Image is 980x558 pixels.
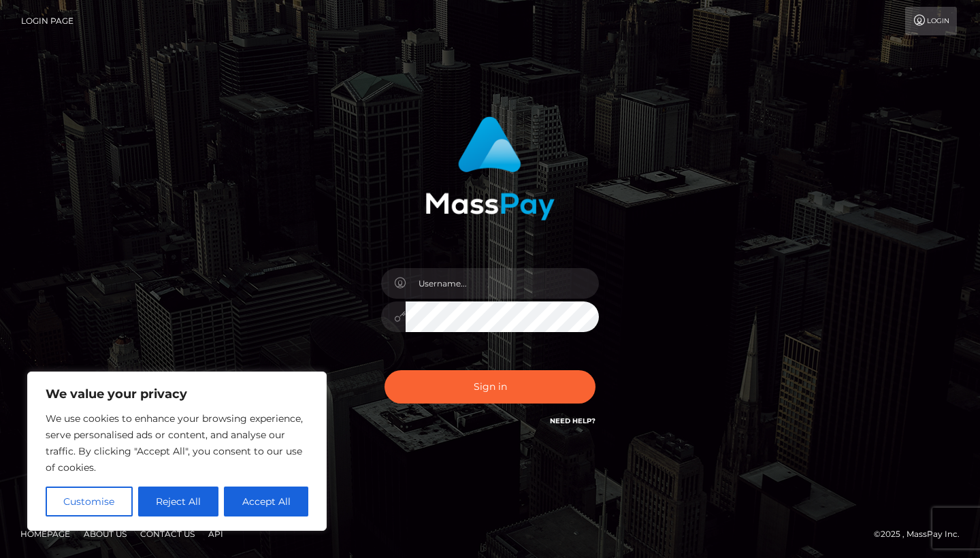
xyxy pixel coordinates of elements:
[21,7,73,35] a: Login Page
[78,523,132,544] a: About Us
[46,487,133,516] button: Customise
[425,116,555,220] img: MassPay Login
[138,487,219,516] button: Reject All
[550,416,595,425] a: Need Help?
[135,523,200,544] a: Contact Us
[224,487,308,516] button: Accept All
[46,386,308,402] p: We value your privacy
[27,372,327,531] div: We value your privacy
[385,370,595,404] button: Sign in
[15,523,76,544] a: Homepage
[905,7,957,35] a: Login
[203,523,229,544] a: API
[46,410,308,476] p: We use cookies to enhance your browsing experience, serve personalised ads or content, and analys...
[874,527,970,542] div: © 2025 , MassPay Inc.
[406,268,599,299] input: Username...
